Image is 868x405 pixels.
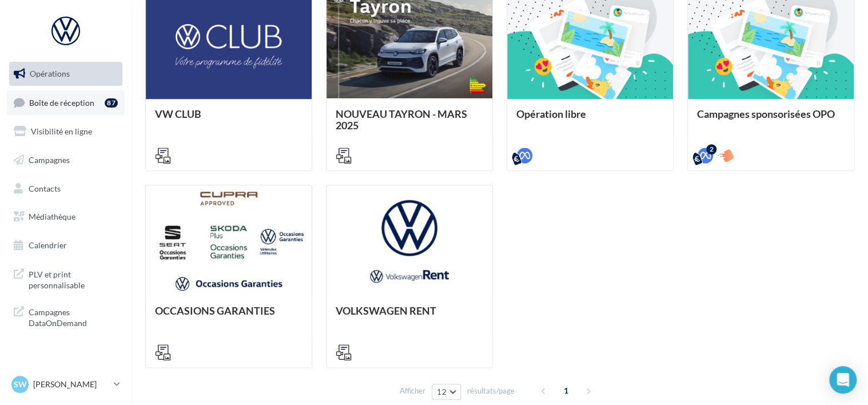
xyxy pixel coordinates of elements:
[7,62,125,86] a: Opérations
[105,98,118,108] div: 87
[29,183,61,193] span: Contacts
[7,205,125,229] a: Médiathèque
[557,382,575,400] span: 1
[7,300,125,333] a: Campagnes DataOnDemand
[829,366,857,394] div: Open Intercom Messenger
[155,108,201,120] span: VW CLUB
[33,379,109,390] p: [PERSON_NAME]
[400,386,425,396] span: Afficher
[29,304,118,329] span: Campagnes DataOnDemand
[30,69,70,78] span: Opérations
[31,126,92,136] span: Visibilité en ligne
[336,304,436,317] span: VOLKSWAGEN RENT
[706,144,716,154] div: 2
[516,108,586,120] span: Opération libre
[437,387,447,396] span: 12
[467,386,515,396] span: résultats/page
[29,240,67,250] span: Calendrier
[9,374,122,395] a: SW [PERSON_NAME]
[29,97,94,107] span: Boîte de réception
[155,304,275,317] span: OCCASIONS GARANTIES
[432,384,461,400] button: 12
[7,148,125,172] a: Campagnes
[29,212,75,221] span: Médiathèque
[7,233,125,257] a: Calendrier
[336,108,467,132] span: NOUVEAU TAYRON - MARS 2025
[7,90,125,115] a: Boîte de réception87
[14,379,27,390] span: SW
[29,267,118,291] span: PLV et print personnalisable
[29,155,70,165] span: Campagnes
[7,262,125,296] a: PLV et print personnalisable
[697,108,835,120] span: Campagnes sponsorisées OPO
[7,177,125,201] a: Contacts
[7,120,125,144] a: Visibilité en ligne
